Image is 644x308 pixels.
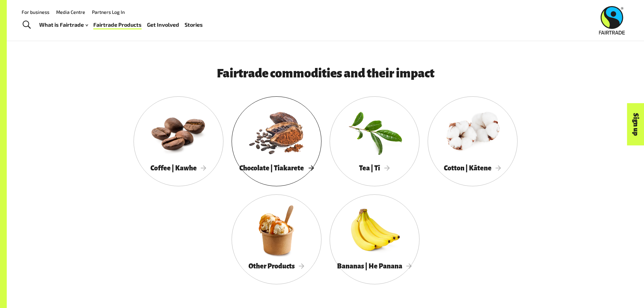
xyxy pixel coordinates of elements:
[92,9,125,15] a: Partners Log In
[248,262,305,270] span: Other Products
[337,262,412,270] span: Bananas | He Panana
[134,96,223,186] a: Coffee | Kawhe
[599,6,625,34] img: Fairtrade Australia New Zealand logo
[154,67,497,80] h3: Fairtrade commodities and their impact
[39,20,88,30] a: What is Fairtrade
[22,9,49,15] a: For business
[18,17,35,33] a: Toggle Search
[150,164,207,172] span: Coffee | Kawhe
[330,194,420,284] a: Bananas | He Panana
[232,194,321,284] a: Other Products
[428,96,518,186] a: Cotton | Kātene
[185,20,203,30] a: Stories
[147,20,179,30] a: Get Involved
[56,9,85,15] a: Media Centre
[232,96,321,186] a: Chocolate | Tiakarete
[330,96,420,186] a: Tea | Tī
[359,164,390,172] span: Tea | Tī
[444,164,501,172] span: Cotton | Kātene
[93,20,142,30] a: Fairtrade Products
[239,164,314,172] span: Chocolate | Tiakarete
